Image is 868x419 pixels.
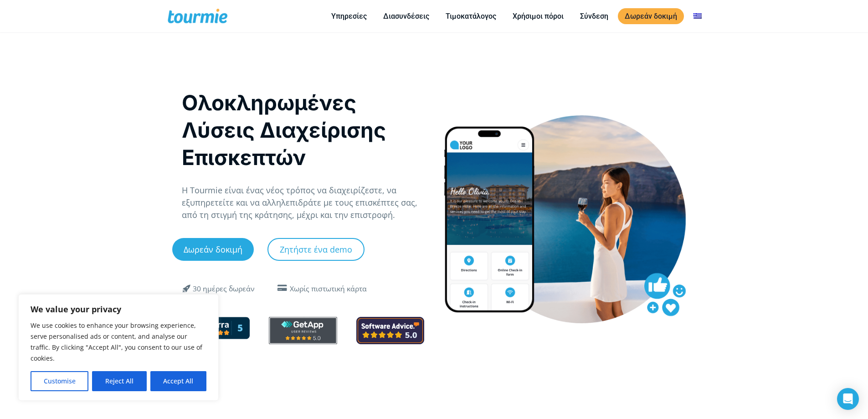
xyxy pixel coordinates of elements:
[376,10,436,22] a: Διασυνδέσεις
[324,10,374,22] a: Υπηρεσίες
[176,283,198,294] span: 
[573,10,615,22] a: Σύνδεση
[182,184,425,221] p: Η Tourmie είναι ένας νέος τρόπος να διαχειρίζεστε, να εξυπηρετείτε και να αλληλεπιδράτε με τους ε...
[837,388,859,410] div: Open Intercom Messenger
[182,89,425,171] h1: Ολοκληρωμένες Λύσεις Διαχείρισης Επισκεπτών
[31,320,206,364] p: We use cookies to enhance your browsing experience, serve personalised ads or content, and analys...
[275,285,290,292] span: 
[290,284,367,295] div: Χωρίς πιστωτική κάρτα
[618,8,684,24] a: Δωρεάν δοκιμή
[193,284,255,295] div: 30 ημέρες δωρεάν
[31,371,88,391] button: Customise
[150,371,206,391] button: Accept All
[31,304,206,315] p: We value your privacy
[439,10,503,22] a: Τιμοκατάλογος
[267,238,365,261] a: Ζητήστε ένα demo
[92,371,146,391] button: Reject All
[172,238,254,261] a: Δωρεάν δοκιμή
[506,10,570,22] a: Χρήσιμοι πόροι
